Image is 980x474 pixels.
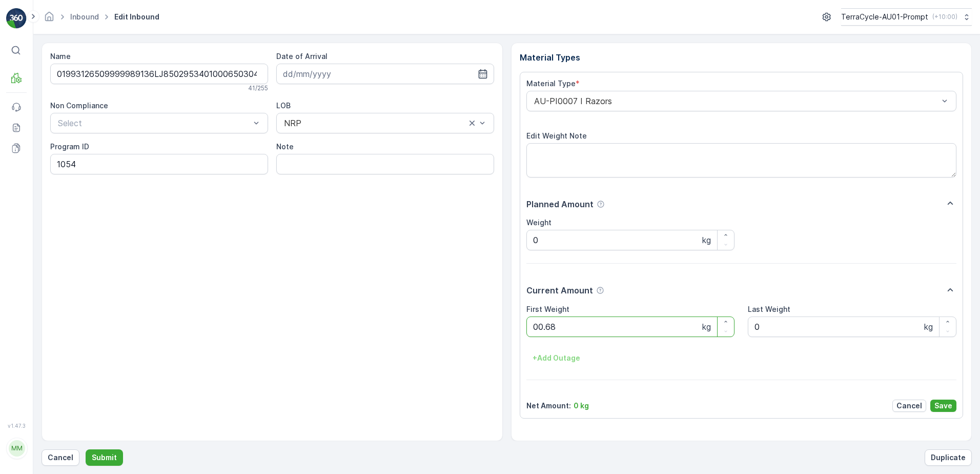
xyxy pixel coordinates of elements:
label: Date of Arrival [276,52,328,61]
button: Save [930,400,956,412]
label: Note [276,142,294,151]
img: logo [6,8,27,29]
input: dd/mm/yyyy [276,64,494,84]
span: Edit Inbound [112,12,161,22]
span: v 1.47.3 [6,423,27,429]
label: First Weight [526,305,569,313]
p: Net Amount : [526,401,571,411]
label: Last Weight [748,305,790,313]
button: Duplicate [925,449,972,466]
p: ( +10:00 ) [932,13,957,21]
p: Submit [92,452,117,463]
button: +Add Outage [526,350,586,366]
p: Save [934,401,952,411]
button: MM [6,431,27,466]
label: Edit Weight Note [526,131,587,140]
label: LOB [276,101,291,110]
p: + Add Outage [533,353,580,363]
button: Submit [86,449,123,466]
button: TerraCycle-AU01-Prompt(+10:00) [841,8,972,26]
label: Material Type [526,79,576,88]
a: Inbound [70,12,99,21]
p: Duplicate [931,452,966,463]
button: Cancel [42,449,79,466]
p: kg [702,321,711,333]
label: Weight [526,218,552,227]
p: 41 / 255 [248,84,268,92]
label: Program ID [50,142,89,151]
p: kg [924,321,933,333]
div: Help Tooltip Icon [597,200,605,208]
p: Select [58,117,250,129]
a: Homepage [44,15,55,24]
p: Cancel [48,452,73,463]
p: 0 kg [574,401,589,411]
p: Cancel [896,401,922,411]
p: TerraCycle-AU01-Prompt [841,12,928,22]
p: Planned Amount [526,198,594,210]
div: MM [9,440,25,457]
div: Help Tooltip Icon [596,286,604,294]
p: Current Amount [526,284,593,297]
label: Name [50,52,71,61]
button: Cancel [892,400,926,412]
label: Non Compliance [50,101,108,110]
p: kg [702,234,711,246]
p: Material Types [520,51,964,64]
